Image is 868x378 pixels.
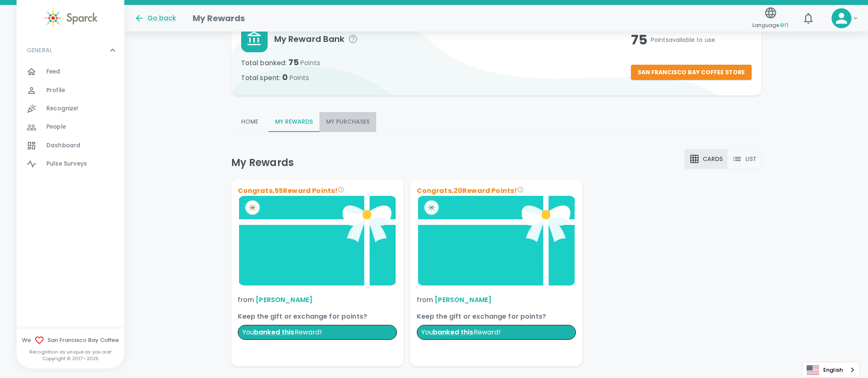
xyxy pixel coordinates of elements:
[802,362,860,378] aside: Language selected: English
[631,65,752,80] button: San Francisco Bay Coffee Store
[417,295,576,305] p: from
[780,20,788,29] span: en
[17,63,124,176] div: GENERAL
[256,295,312,305] a: [PERSON_NAME]
[17,137,124,155] a: Dashboard
[319,112,376,132] button: My Purchases
[802,362,860,378] div: Language
[282,71,309,83] span: 0
[417,186,576,196] p: Congrats, 20 Reward Points!
[17,8,124,28] a: Sparck logo
[46,105,79,113] span: Recognize!
[46,68,60,76] span: Feed
[27,46,52,54] p: GENERAL
[651,36,715,44] span: Points available to use
[17,349,124,355] p: Recognition as unique as you are!
[17,355,124,362] p: Copyright © 2017 - 2025
[684,149,728,169] button: cards
[46,160,87,168] span: Pulse Surveys
[238,325,397,340] p: You Reward!
[338,186,344,193] svg: Congrats on your reward! You can either redeem the total reward points for something else with th...
[749,4,792,33] button: Language:en
[241,56,631,69] p: Total banked :
[803,362,859,378] a: English
[46,123,66,131] span: People
[17,118,124,136] a: People
[241,71,631,84] p: Total spent :
[17,81,124,100] a: Profile
[238,312,397,322] p: Keep the gift or exchange for points?
[46,86,65,95] span: Profile
[254,327,295,337] span: You banked this reward. This reward amount was already added to your wallet balance
[238,186,397,196] p: Congrats, 55 Reward Points!
[289,73,309,83] span: Points
[231,112,268,132] button: Home
[417,196,576,285] img: Brand logo
[727,149,762,169] button: list
[17,155,124,173] a: Pulse Surveys
[631,32,752,48] h4: 75
[288,56,320,68] span: 75
[231,112,762,132] div: rewards-tabs
[417,312,576,322] p: Keep the gift or exchange for points?
[752,20,788,31] span: Language:
[44,8,97,28] img: Sparck logo
[684,149,762,169] div: text alignment
[238,196,397,285] img: Brand logo
[231,156,294,169] h5: My Rewards
[417,325,576,340] p: You Reward!
[46,141,80,150] span: Dashboard
[17,335,124,345] span: We San Francisco Bay Coffee
[433,327,474,337] span: You banked this reward. This reward amount was already added to your wallet balance
[238,295,397,305] p: from
[17,63,124,81] a: Feed
[274,32,631,46] span: My Reward Bank
[268,112,319,132] button: My Rewards
[435,295,491,305] a: [PERSON_NAME]
[134,13,176,23] button: Go back
[193,12,245,25] h1: My Rewards
[17,100,124,118] a: Recognize!
[517,186,524,193] svg: Congrats on your reward! You can either redeem the total reward points for something else with th...
[17,38,124,63] div: GENERAL
[300,58,320,68] span: Points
